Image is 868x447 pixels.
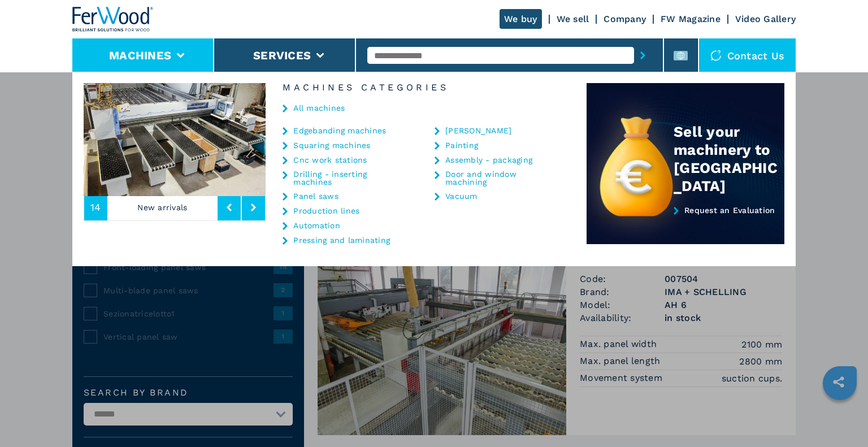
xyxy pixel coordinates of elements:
[84,83,266,196] img: image
[445,127,511,134] a: [PERSON_NAME]
[557,14,589,24] a: We sell
[293,104,345,112] a: All machines
[293,207,359,215] a: Production lines
[661,14,721,24] a: FW Magazine
[293,127,386,134] a: Edgebanding machines
[266,83,448,196] img: image
[293,222,340,229] a: Automation
[90,202,101,212] span: 14
[109,49,171,62] button: Machines
[500,9,542,29] a: We buy
[445,156,532,164] a: Assembly - packaging
[107,194,218,220] p: New arrivals
[674,123,784,195] div: Sell your machinery to [GEOGRAPHIC_DATA]
[710,50,722,61] img: Contact us
[293,156,367,164] a: Cnc work stations
[293,192,338,200] a: Panel saws
[253,49,311,62] button: Services
[293,141,370,149] a: Squaring machines
[445,192,478,200] a: Vacuum
[445,170,558,186] a: Door and window machining
[72,7,154,32] img: Ferwood
[266,83,587,92] h6: Machines Categories
[735,14,796,24] a: Video Gallery
[699,38,796,72] div: Contact us
[293,170,406,186] a: Drilling - inserting machines
[445,141,478,149] a: Painting
[634,42,652,68] button: submit-button
[587,206,784,245] a: Request an Evaluation
[293,236,390,244] a: Pressing and laminating
[604,14,646,24] a: Company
